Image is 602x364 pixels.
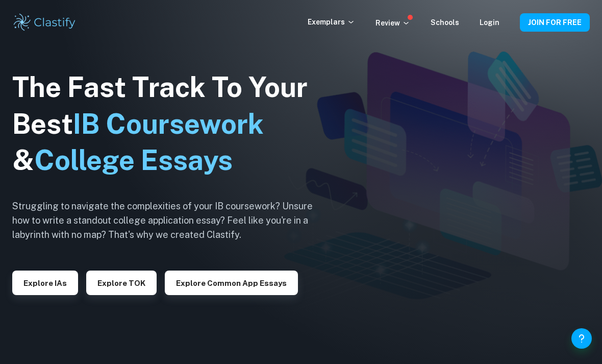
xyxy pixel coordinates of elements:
[12,69,329,179] h1: The Fast Track To Your Best &
[375,17,410,29] p: Review
[480,18,499,27] a: Login
[571,328,592,349] button: Help and Feedback
[12,278,78,287] a: Explore IAs
[520,13,590,32] button: JOIN FOR FREE
[86,271,157,295] button: Explore TOK
[431,18,459,27] a: Schools
[12,12,77,33] img: Clastify logo
[86,278,157,287] a: Explore TOK
[12,199,329,242] h6: Struggling to navigate the complexities of your IB coursework? Unsure how to write a standout col...
[73,108,264,140] span: IB Coursework
[34,144,233,176] span: College Essays
[165,271,298,295] button: Explore Common App essays
[165,278,298,287] a: Explore Common App essays
[12,271,78,295] button: Explore IAs
[308,16,355,28] p: Exemplars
